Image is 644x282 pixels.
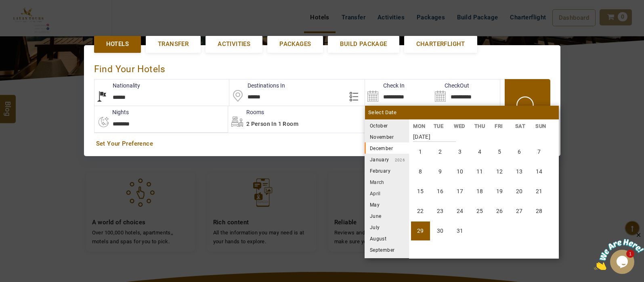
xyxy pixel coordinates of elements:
li: August [365,233,409,244]
a: Hotels [94,36,141,52]
label: Check In [365,81,405,90]
li: July [365,221,409,233]
li: TUE [429,122,450,130]
li: Sunday, 14 December 2025 [530,162,549,181]
li: October [365,120,409,131]
li: Tuesday, 9 December 2025 [431,162,450,181]
li: Thursday, 11 December 2025 [470,162,489,181]
input: Search [365,79,432,106]
li: Monday, 8 December 2025 [411,162,430,181]
span: Charterflight [416,40,465,48]
li: Monday, 22 December 2025 [411,202,430,221]
span: Activities [218,40,250,48]
li: April [365,188,409,199]
li: Sunday, 7 December 2025 [530,142,549,161]
li: Saturday, 13 December 2025 [510,162,529,181]
div: Find Your Hotels [94,55,550,79]
a: Charterflight [404,36,477,52]
li: Sunday, 28 December 2025 [530,202,549,221]
li: March [365,176,409,188]
li: MON [409,122,430,130]
li: Saturday, 27 December 2025 [510,202,529,221]
a: Transfer [146,36,201,52]
li: Wednesday, 31 December 2025 [451,221,470,240]
li: Monday, 15 December 2025 [411,182,430,201]
small: 2025 [388,124,445,128]
li: Monday, 29 December 2025 [411,221,430,240]
li: SUN [531,122,552,130]
li: Tuesday, 2 December 2025 [431,142,450,161]
li: FRI [491,122,511,130]
label: CheckOut [432,81,469,90]
li: Wednesday, 17 December 2025 [451,182,470,201]
li: WED [450,122,470,130]
input: Search [432,79,500,106]
li: Tuesday, 23 December 2025 [431,202,450,221]
li: Wednesday, 10 December 2025 [451,162,470,181]
li: Thursday, 18 December 2025 [470,182,489,201]
strong: [DATE] [413,127,456,142]
li: Friday, 26 December 2025 [490,202,509,221]
li: THU [470,122,491,130]
li: Wednesday, 24 December 2025 [451,202,470,221]
a: Packages [267,36,323,52]
span: Packages [279,40,311,48]
li: June [365,210,409,221]
small: 2026 [389,158,405,162]
li: Friday, 12 December 2025 [490,162,509,181]
a: Set Your Preference [96,140,548,148]
li: Sunday, 21 December 2025 [530,182,549,201]
span: 2 Person in 1 Room [246,121,298,127]
div: Select Date [365,106,559,119]
li: SAT [511,122,531,130]
li: Tuesday, 16 December 2025 [431,182,450,201]
a: Activities [206,36,262,52]
label: Destinations In [229,81,285,90]
li: Tuesday, 30 December 2025 [431,221,450,240]
li: September [365,244,409,255]
iframe: chat widget [594,232,644,270]
a: Build Package [328,36,399,52]
li: Saturday, 6 December 2025 [510,142,529,161]
li: December [365,142,409,154]
span: Hotels [106,40,129,48]
label: Nationality [94,81,140,90]
li: February [365,165,409,176]
li: November [365,131,409,142]
span: Transfer [158,40,189,48]
li: January [365,154,409,165]
li: Thursday, 4 December 2025 [470,142,489,161]
li: Friday, 19 December 2025 [490,182,509,201]
li: Thursday, 25 December 2025 [470,202,489,221]
label: nights [94,108,129,116]
label: Rooms [228,108,264,116]
span: Build Package [340,40,387,48]
li: Monday, 1 December 2025 [411,142,430,161]
li: Wednesday, 3 December 2025 [451,142,470,161]
li: Friday, 5 December 2025 [490,142,509,161]
li: May [365,199,409,210]
li: Saturday, 20 December 2025 [510,182,529,201]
